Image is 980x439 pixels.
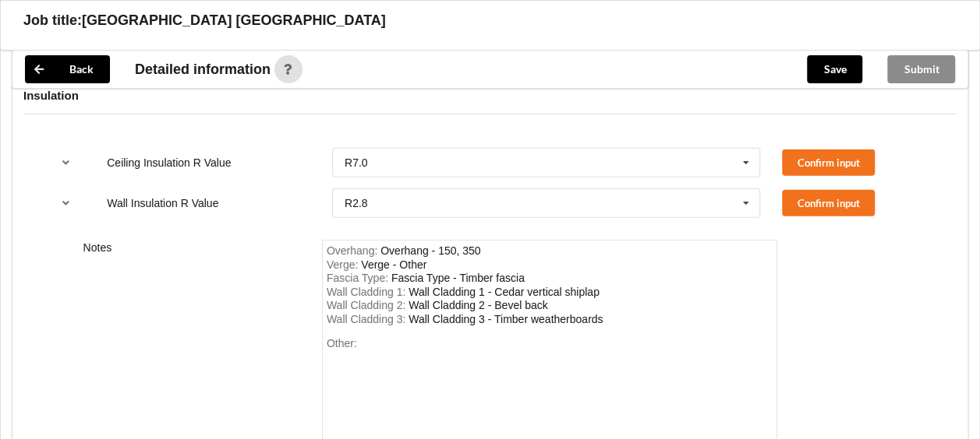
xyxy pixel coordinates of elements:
[327,286,409,298] span: Wall Cladding 1 :
[23,88,957,103] h4: Insulation
[51,149,81,177] button: reference-toggle
[327,272,391,284] span: Fascia Type :
[327,299,409,311] span: Wall Cladding 2 :
[361,258,426,271] div: Verge
[327,244,380,257] span: Overhang :
[23,12,82,30] h3: Job title:
[51,189,81,217] button: reference-toggle
[327,313,409,325] span: Wall Cladding 3 :
[807,55,862,83] button: Save
[107,156,231,169] label: Ceiling Insulation R Value
[409,286,600,298] div: WallCladding1
[409,313,603,325] div: WallCladding3
[345,157,368,168] div: R7.0
[107,197,218,209] label: Wall Insulation R Value
[391,272,525,284] div: FasciaType
[782,190,875,216] button: Confirm input
[345,198,368,209] div: R2.8
[409,299,547,311] div: WallCladding2
[327,258,361,271] span: Verge :
[782,149,875,175] button: Confirm input
[25,55,110,83] button: Back
[327,337,357,349] span: Other:
[82,12,386,30] h3: [GEOGRAPHIC_DATA] [GEOGRAPHIC_DATA]
[135,62,271,76] span: Detailed information
[380,244,480,257] div: Overhang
